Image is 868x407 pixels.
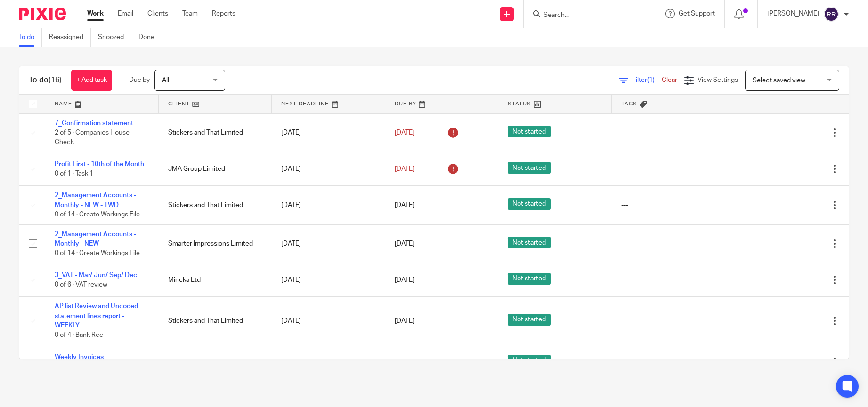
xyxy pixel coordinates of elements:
span: Not started [508,198,551,210]
div: --- [621,128,726,137]
span: [DATE] [395,129,414,136]
a: Profit First - 10th of the Month [55,161,144,168]
span: Not started [508,355,551,367]
span: [DATE] [395,202,414,208]
a: 2_Management Accounts - Monthly - NEW [55,231,136,247]
span: Not started [508,237,551,248]
td: [DATE] [272,345,385,378]
div: --- [621,357,726,367]
td: [DATE] [272,263,385,296]
a: Reassigned [49,28,91,47]
span: 0 of 6 · VAT review [55,281,107,288]
td: Smarter Impressions Limited [159,224,272,263]
a: Done [138,28,162,47]
div: --- [621,200,726,210]
a: Clients [147,9,168,18]
a: AP list Review and Uncoded statement lines report - WEEKLY [55,303,138,329]
td: [DATE] [272,297,385,345]
span: View Settings [698,77,738,83]
td: Stickers and That Limited [159,186,272,224]
div: --- [621,239,726,248]
span: Not started [508,126,551,137]
td: [DATE] [272,224,385,263]
div: --- [621,275,726,285]
span: 0 of 14 · Create Workings File [55,250,140,256]
span: Not started [508,162,551,174]
td: Stickers and That Limited [159,113,272,152]
span: [DATE] [395,166,414,172]
span: [DATE] [395,277,414,283]
span: Not started [508,273,551,285]
span: [DATE] [395,240,414,247]
p: [PERSON_NAME] [767,9,819,18]
span: Not started [508,314,551,326]
a: Weekly Invoices [55,354,104,360]
span: 0 of 14 · Create Workings File [55,211,140,218]
a: Team [182,9,198,18]
span: (1) [647,77,655,83]
img: Pixie [19,8,66,20]
span: (16) [49,76,62,84]
a: Work [87,9,104,18]
td: [DATE] [272,113,385,152]
td: JMA Group Limited [159,152,272,185]
span: Get Support [679,10,715,17]
a: Clear [662,77,677,83]
a: 7_Confirmation statement [55,120,133,127]
span: 2 of 5 · Companies House Check [55,129,130,146]
a: Email [118,9,133,18]
a: Snoozed [98,28,131,47]
span: 0 of 1 · Task 1 [55,170,93,177]
a: To do [19,28,42,47]
div: --- [621,316,726,326]
a: + Add task [71,70,112,91]
span: Filter [632,77,662,83]
a: 2_Management Accounts - Monthly - NEW - TWD [55,192,136,208]
span: Tags [621,101,637,106]
img: svg%3E [824,7,839,22]
a: Reports [212,9,235,18]
span: [DATE] [395,318,414,324]
span: 0 of 4 · Bank Rec [55,332,103,338]
span: Select saved view [753,77,805,84]
h1: To do [29,75,62,85]
td: Stickers and That Limited [159,345,272,378]
td: [DATE] [272,186,385,224]
td: Mincka Ltd [159,263,272,296]
a: 3_VAT - Mar/ Jun/ Sep/ Dec [55,272,137,279]
input: Search [543,11,627,20]
div: --- [621,164,726,174]
td: Stickers and That Limited [159,297,272,345]
span: All [162,77,169,84]
span: [DATE] [395,359,414,365]
p: Due by [129,75,150,85]
td: [DATE] [272,152,385,185]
